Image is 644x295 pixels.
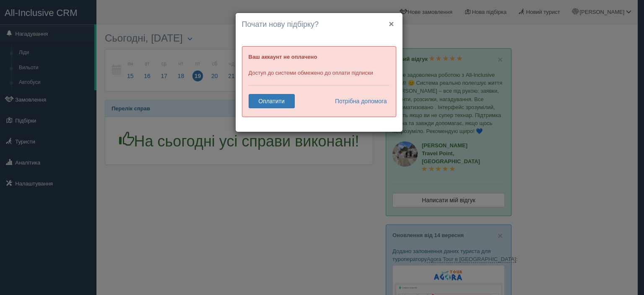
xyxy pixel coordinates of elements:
[242,19,396,30] h4: Почати нову підбірку?
[249,94,295,108] a: Оплатити
[242,46,396,117] div: Доступ до системи обмежено до оплати підписки
[330,94,387,108] a: Потрібна допомога
[249,54,317,60] b: Ваш аккаунт не оплачено
[389,19,394,28] button: ×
